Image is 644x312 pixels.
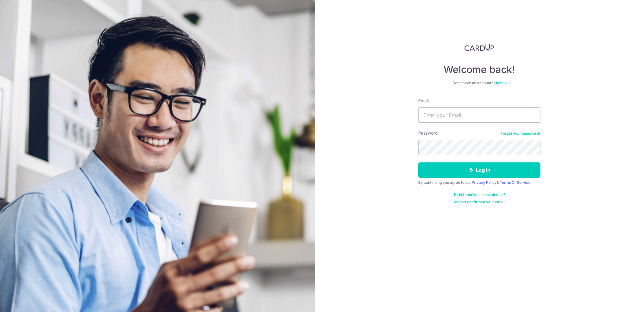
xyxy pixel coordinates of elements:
[500,180,530,185] a: Terms Of Service
[418,180,540,185] div: By continuing you agree to our &
[464,44,494,51] img: CardUp Logo
[501,131,540,136] a: Forgot your password?
[452,200,506,205] a: Haven't confirmed your email?
[418,107,540,123] input: Enter your Email
[418,130,438,136] label: Password
[494,81,507,85] a: Sign up
[418,162,540,178] button: Log in
[418,98,429,104] label: Email
[418,63,540,76] h4: Welcome back!
[418,81,540,85] div: Don’t have an account?
[472,180,497,185] a: Privacy Policy
[454,192,505,197] a: Didn't receive unlock details?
